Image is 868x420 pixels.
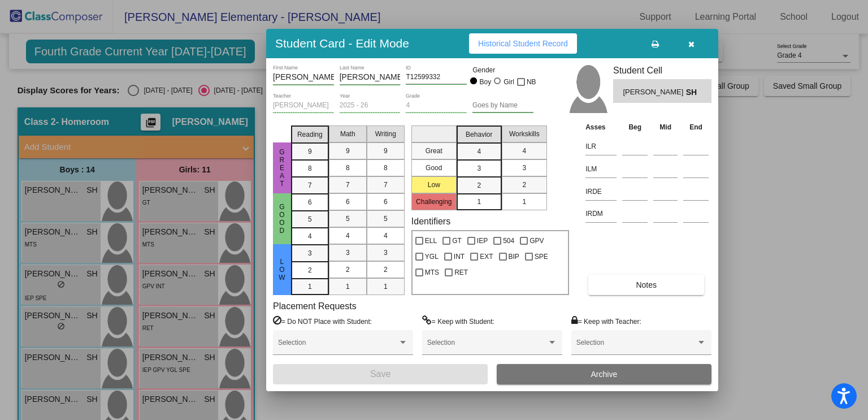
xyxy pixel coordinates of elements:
[273,315,372,327] label: = Do NOT Place with Student:
[585,183,617,200] input: assessment
[530,234,544,248] span: GPV
[308,231,312,241] span: 4
[384,265,388,275] span: 2
[384,214,388,224] span: 5
[370,369,390,379] span: Save
[346,214,350,224] span: 5
[477,234,488,248] span: IEP
[308,146,312,157] span: 9
[384,282,388,292] span: 1
[384,231,388,241] span: 4
[469,33,577,54] button: Historical Student Record
[275,36,409,50] h3: Student Card - Edit Mode
[503,77,514,87] div: Girl
[346,180,350,190] span: 7
[588,275,704,295] button: Notes
[277,203,287,235] span: Good
[297,129,323,140] span: Reading
[466,129,492,140] span: Behavior
[503,234,514,248] span: 504
[454,250,465,263] span: INT
[346,146,350,156] span: 9
[384,163,388,173] span: 8
[680,121,711,133] th: End
[509,129,540,139] span: Workskills
[623,86,685,98] span: [PERSON_NAME]
[454,266,468,279] span: RET
[522,163,526,173] span: 3
[479,77,492,87] div: Boy
[583,121,619,133] th: Asses
[585,161,617,177] input: assessment
[585,205,617,222] input: assessment
[384,248,388,258] span: 3
[477,180,481,190] span: 2
[277,258,287,282] span: Low
[340,129,355,139] span: Math
[477,163,481,174] span: 3
[497,364,711,384] button: Archive
[406,102,467,110] input: grade
[686,86,702,98] span: SH
[522,146,526,156] span: 4
[308,197,312,207] span: 6
[308,180,312,190] span: 7
[613,65,711,76] h3: Student Cell
[472,65,533,75] mat-label: Gender
[522,197,526,207] span: 1
[308,163,312,174] span: 8
[308,248,312,258] span: 3
[422,315,494,327] label: = Keep with Student:
[571,315,641,327] label: = Keep with Teacher:
[273,102,334,110] input: teacher
[346,248,350,258] span: 3
[406,73,467,81] input: Enter ID
[346,282,350,292] span: 1
[509,250,519,263] span: BIP
[452,234,462,248] span: GT
[346,265,350,275] span: 2
[527,75,536,89] span: NB
[650,121,680,133] th: Mid
[425,266,439,279] span: MTS
[346,231,350,241] span: 4
[273,364,488,384] button: Save
[636,280,657,289] span: Notes
[308,214,312,224] span: 5
[591,370,618,379] span: Archive
[472,102,533,110] input: goes by name
[478,39,568,48] span: Historical Student Record
[425,250,439,263] span: YGL
[585,138,617,155] input: assessment
[477,146,481,157] span: 4
[346,163,350,173] span: 8
[384,197,388,207] span: 6
[480,250,493,263] span: EXT
[619,121,650,133] th: Beg
[308,282,312,292] span: 1
[477,197,481,207] span: 1
[375,129,396,139] span: Writing
[273,301,357,311] label: Placement Requests
[535,250,548,263] span: SPE
[384,180,388,190] span: 7
[384,146,388,156] span: 9
[522,180,526,190] span: 2
[411,216,450,227] label: Identifiers
[346,197,350,207] span: 6
[308,265,312,275] span: 2
[425,234,437,248] span: ELL
[277,148,287,188] span: Great
[340,102,401,110] input: year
